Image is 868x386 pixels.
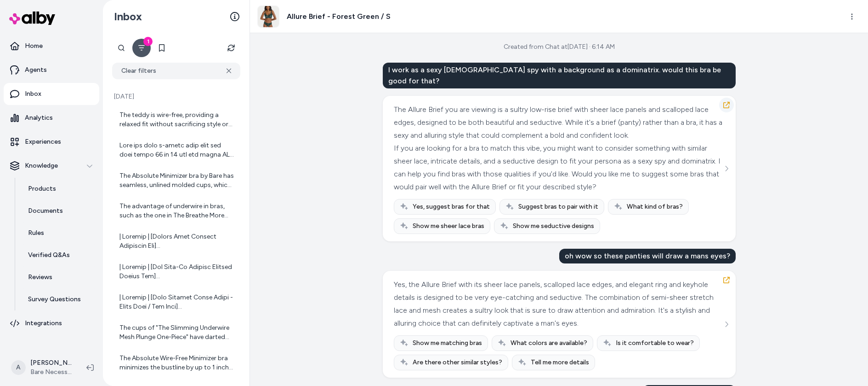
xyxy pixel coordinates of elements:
a: Survey Questions [19,288,99,310]
a: The advantage of underwire in bras, such as the one in The Breathe More Spacer Bra you are viewin... [112,196,240,226]
p: Inbox [25,89,41,99]
p: [DATE] [112,92,240,101]
a: | Loremip | [Dolors Amet Consect Adipiscin Eli](seddo://eiu.temporincididun.utl/etdolore/magnaa-e... [112,227,240,256]
a: Reviews [19,266,99,288]
a: The cups of "The Slimming Underwire Mesh Plunge One-Piece" have darted seamed plunging cups with ... [112,318,240,347]
span: Is it comfortable to wear? [616,339,694,348]
div: The Absolute Wire-Free Minimizer bra minimizes the bustline by up to 1 inch without using an unde... [119,354,235,372]
span: Show me matching bras [413,339,482,348]
span: What colors are available? [511,339,587,348]
span: Yes, suggest bras for that [413,202,490,211]
span: Show me seductive designs [513,222,594,231]
div: | Loremip | [Dol Sita-Co Adipisc Elitsed Doeius Tem](incid://utl.etdoloremagnaal.eni/adminimv/qui... [119,263,235,281]
div: oh wow so these panties will draw a mans eyes? [559,249,736,263]
span: What kind of bras? [627,202,683,211]
p: Verified Q&As [28,251,70,260]
button: Refresh [222,39,240,57]
span: Are there other similar styles? [413,358,502,367]
div: The Absolute Minimizer bra by Bare has seamless, unlined molded cups, which means it does not hav... [119,171,235,190]
span: A [11,360,26,375]
div: The advantage of underwire in bras, such as the one in The Breathe More Spacer Bra you are viewin... [119,202,235,220]
a: Experiences [4,131,99,153]
p: Experiences [25,137,61,146]
div: I work as a sexy [DEMOGRAPHIC_DATA] spy with a background as a dominatrix. would this bra be good... [383,63,736,88]
div: Lore ips dolo s-ametc adip elit sed doei tempo 66 in 14 utl etd magna AL en admini: | Veniamqu | ... [119,141,235,159]
a: The Absolute Minimizer bra by Bare has seamless, unlined molded cups, which means it does not hav... [112,166,240,195]
span: Bare Necessities [30,368,72,377]
p: Knowledge [25,161,58,170]
div: | Loremip | [Dolo Sitamet Conse Adipi - Elits Doei / Tem Inci](utlab://etd.magnaaliquaenim.adm/ve... [119,293,235,311]
img: alby Logo [9,12,55,25]
span: Show me sheer lace bras [413,222,484,231]
a: | Loremip | [Dol Sita-Co Adipisc Elitsed Doeius Tem](incid://utl.etdoloremagnaal.eni/adminimv/qui... [112,257,240,287]
h3: Allure Brief - Forest Green / S [287,11,391,22]
button: Clear filters [112,63,240,79]
a: Verified Q&As [19,244,99,266]
p: Products [28,184,56,193]
a: Rules [19,222,99,244]
p: Home [25,41,43,51]
a: Products [19,178,99,200]
p: Analytics [25,113,53,123]
p: Documents [28,206,63,216]
a: Home [4,35,99,57]
button: A[PERSON_NAME]Bare Necessities [6,353,79,382]
h2: Inbox [114,10,142,23]
div: | Loremip | [Dolors Amet Consect Adipiscin Eli](seddo://eiu.temporincididun.utl/etdolore/magnaa-e... [119,232,235,251]
div: Created from Chat at [DATE] · 6:14 AM [504,42,615,52]
a: Documents [19,200,99,222]
div: The cups of "The Slimming Underwire Mesh Plunge One-Piece" have darted seamed plunging cups with ... [119,323,235,342]
p: Integrations [25,319,62,328]
a: Lore ips dolo s-ametc adip elit sed doei tempo 66 in 14 utl etd magna AL en admini: | Veniamqu | ... [112,135,240,165]
p: Survey Questions [28,295,81,304]
button: Filter [132,39,151,57]
button: See more [721,319,732,330]
a: Analytics [4,107,99,129]
a: | Loremip | [Dolo Sitamet Conse Adipi - Elits Doei / Tem Inci](utlab://etd.magnaaliquaenim.adm/ve... [112,287,240,317]
a: The teddy is wire-free, providing a relaxed fit without sacrificing style or elegance. [112,105,240,135]
a: Inbox [4,83,99,105]
a: The Absolute Wire-Free Minimizer bra minimizes the bustline by up to 1 inch without using an unde... [112,348,240,378]
img: 10765pan_forestgreen_FV.jpg [258,6,279,27]
p: Reviews [28,273,52,282]
span: Suggest bras to pair with it [518,202,598,211]
span: Tell me more details [531,358,589,367]
a: Integrations [4,312,99,334]
p: [PERSON_NAME] [30,358,72,368]
div: 1 [143,37,153,46]
div: If you are looking for a bra to match this vibe, you might want to consider something with simila... [394,142,722,193]
p: Rules [28,228,44,238]
div: The Allure Brief you are viewing is a sultry low-rise brief with sheer lace panels and scalloped ... [394,103,722,142]
div: Yes, the Allure Brief with its sheer lace panels, scalloped lace edges, and elegant ring and keyh... [394,278,722,330]
button: Knowledge [4,155,99,177]
a: Agents [4,59,99,81]
button: See more [721,163,732,174]
p: Agents [25,65,47,75]
div: The teddy is wire-free, providing a relaxed fit without sacrificing style or elegance. [119,111,235,129]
